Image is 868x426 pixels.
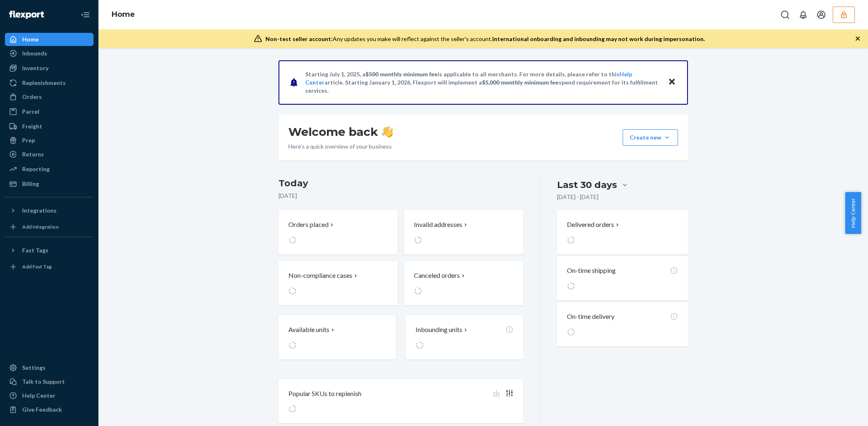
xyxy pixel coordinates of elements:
[22,364,46,372] div: Settings
[5,361,94,374] a: Settings
[22,392,55,400] div: Help Center
[279,210,397,254] button: Orders placed
[22,108,39,116] div: Parcel
[5,62,94,75] a: Inventory
[777,7,793,23] button: Open Search Box
[5,120,94,133] a: Freight
[482,79,559,86] span: $5,000 monthly minimum fee
[279,192,523,200] p: [DATE]
[5,389,94,402] a: Help Center
[416,325,462,334] p: Inbounding units
[5,260,94,273] a: Add Fast Tag
[288,389,361,399] p: Popular SKUs to replenish
[105,3,142,27] ol: breadcrumbs
[288,271,352,280] p: Non-compliance cases
[5,163,94,176] a: Reporting
[288,325,329,334] p: Available units
[22,122,42,131] div: Freight
[5,204,94,217] button: Integrations
[414,271,460,280] p: Canceled orders
[813,7,829,23] button: Open account menu
[5,47,94,60] a: Inbounds
[279,261,397,305] button: Non-compliance cases
[5,76,94,89] a: Replenishments
[22,49,47,57] div: Inbounds
[5,90,94,103] a: Orders
[5,220,94,234] a: Add Integration
[667,76,677,88] button: Close
[404,210,523,254] button: Invalid addresses
[22,150,44,158] div: Returns
[22,405,62,414] div: Give Feedback
[279,315,396,360] button: Available units
[305,70,660,95] p: Starting July 1, 2025, a is applicable to all merchants. For more details, please refer to this a...
[288,220,329,229] p: Orders placed
[22,180,39,188] div: Billing
[279,177,523,190] h3: Today
[22,79,66,87] div: Replenishments
[265,35,705,43] div: Any updates you make will reflect against the seller's account.
[5,177,94,190] a: Billing
[22,378,65,386] div: Talk to Support
[567,312,614,321] p: On-time delivery
[406,315,523,360] button: Inbounding units
[9,11,44,19] img: Flexport logo
[5,403,94,416] button: Give Feedback
[22,206,57,215] div: Integrations
[22,64,48,72] div: Inventory
[5,105,94,118] a: Parcel
[288,142,393,151] p: Here’s a quick overview of your business
[557,193,598,201] p: [DATE] - [DATE]
[22,165,50,173] div: Reporting
[404,261,523,305] button: Canceled orders
[265,35,333,42] span: Non-test seller account:
[623,129,678,146] button: Create new
[5,375,94,388] button: Talk to Support
[795,7,811,23] button: Open notifications
[77,7,94,23] button: Close Navigation
[567,220,621,229] button: Delivered orders
[381,126,393,137] img: hand-wave emoji
[567,266,616,275] p: On-time shipping
[845,192,861,234] button: Help Center
[414,220,462,229] p: Invalid addresses
[22,35,39,44] div: Home
[5,244,94,257] button: Fast Tags
[288,124,393,139] h1: Welcome back
[5,33,94,46] a: Home
[557,179,617,191] div: Last 30 days
[112,10,135,19] a: Home
[365,71,438,78] span: $500 monthly minimum fee
[492,35,705,42] span: International onboarding and inbounding may not work during impersonation.
[22,136,35,144] div: Prep
[5,134,94,147] a: Prep
[22,263,52,270] div: Add Fast Tag
[5,148,94,161] a: Returns
[22,93,42,101] div: Orders
[22,246,48,254] div: Fast Tags
[22,223,59,230] div: Add Integration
